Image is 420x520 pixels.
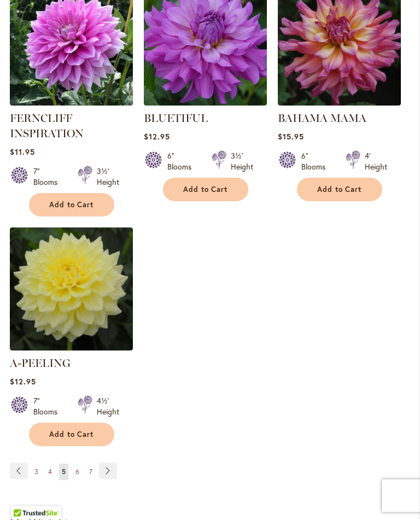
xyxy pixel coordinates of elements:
[32,464,41,481] a: 3
[297,178,382,202] button: Add to Cart
[29,194,114,217] button: Add to Cart
[89,468,92,476] span: 7
[10,357,71,370] a: A-PEELING
[10,343,133,353] a: A-Peeling
[144,112,208,125] a: BLUETIFUL
[278,98,401,108] a: Bahama Mama
[301,151,332,173] div: 6" Blooms
[97,396,119,418] div: 4½' Height
[45,464,55,481] a: 4
[97,166,119,188] div: 3½' Height
[34,468,38,476] span: 3
[163,178,248,202] button: Add to Cart
[144,98,267,108] a: Bluetiful
[62,468,66,476] span: 5
[167,151,199,173] div: 6" Blooms
[365,151,387,173] div: 4' Height
[144,132,170,142] span: $12.95
[86,464,95,481] a: 7
[10,147,35,157] span: $11.95
[29,423,114,447] button: Add to Cart
[317,185,362,195] span: Add to Cart
[33,166,65,188] div: 7" Blooms
[183,185,228,195] span: Add to Cart
[49,430,94,440] span: Add to Cart
[278,112,366,125] a: BAHAMA MAMA
[10,228,133,351] img: A-Peeling
[10,98,133,108] a: Ferncliff Inspiration
[73,464,82,481] a: 6
[49,201,94,210] span: Add to Cart
[48,468,52,476] span: 4
[278,132,304,142] span: $15.95
[231,151,253,173] div: 3½' Height
[75,468,79,476] span: 6
[10,112,84,141] a: FERNCLIFF INSPIRATION
[8,481,39,512] iframe: Launch Accessibility Center
[33,396,65,418] div: 7" Blooms
[10,377,36,387] span: $12.95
